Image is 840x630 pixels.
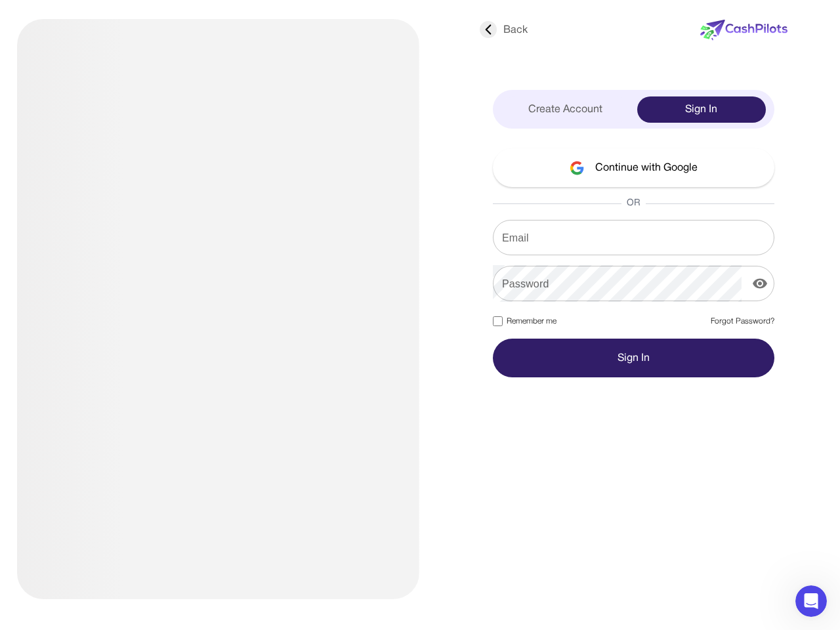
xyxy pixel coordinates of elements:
[637,96,766,123] div: Sign In
[493,316,556,327] label: Remember me
[493,339,774,377] button: Sign In
[493,148,774,187] button: Continue with Google
[493,316,503,326] input: Remember me
[501,96,630,123] div: Create Account
[570,161,585,175] img: google-logo.svg
[480,22,528,38] div: Back
[621,197,646,210] span: OR
[700,20,787,41] img: new-logo.svg
[747,270,773,297] button: display the password
[795,585,827,617] iframe: Intercom live chat
[711,316,774,327] a: Forgot Password?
